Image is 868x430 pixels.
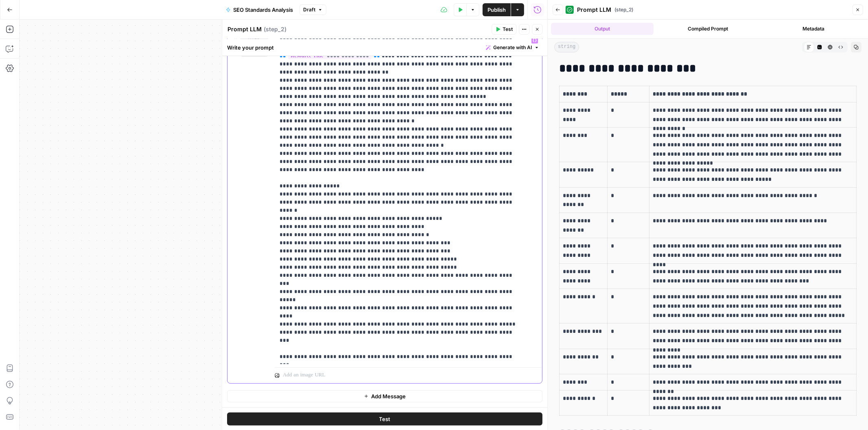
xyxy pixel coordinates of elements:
[492,24,516,35] button: Test
[493,44,532,51] span: Generate with AI
[300,4,326,15] button: Draft
[264,25,286,33] span: ( step_2 )
[221,3,298,16] button: SEO Standards Analysis
[551,23,654,35] button: Output
[483,3,511,16] button: Publish
[379,415,391,423] span: Test
[483,42,542,53] button: Generate with AI
[488,6,506,14] span: Publish
[503,26,513,33] span: Test
[577,6,611,14] span: Prompt LLM
[233,6,293,14] span: SEO Standards Analysis
[222,39,547,56] div: Write your prompt
[614,6,633,13] span: ( step_2 )
[227,33,268,383] div: userDelete
[227,390,542,402] button: Add Message
[303,6,315,13] span: Draft
[227,413,542,426] button: Test
[657,23,759,35] button: Compiled Prompt
[762,23,865,35] button: Metadata
[554,42,579,52] span: string
[371,392,406,400] span: Add Message
[227,25,262,33] textarea: Prompt LLM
